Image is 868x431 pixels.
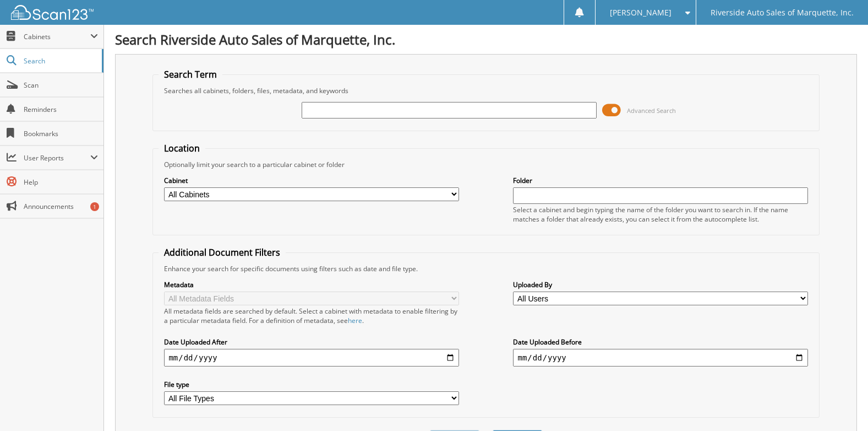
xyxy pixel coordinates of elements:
[24,80,98,90] span: Scan
[24,56,96,66] span: Search
[164,380,458,389] label: File type
[610,9,672,16] span: [PERSON_NAME]
[164,280,458,289] label: Metadata
[24,177,98,187] span: Help
[24,105,98,114] span: Reminders
[24,202,98,211] span: Announcements
[164,176,458,185] label: Cabinet
[159,86,813,95] div: Searches all cabinets, folders, files, metadata, and keywords
[115,30,857,49] h1: Search Riverside Auto Sales of Marquette, Inc.
[164,349,458,367] input: start
[513,349,807,367] input: end
[159,68,222,80] legend: Search Term
[513,205,807,224] div: Select a cabinet and begin typing the name of the folder you want to search in. If the name match...
[513,337,807,347] label: Date Uploaded Before
[711,9,854,16] span: Riverside Auto Sales of Marquette, Inc.
[24,129,98,138] span: Bookmarks
[159,264,813,273] div: Enhance your search for specific documents using filters such as date and file type.
[164,306,458,325] div: All metadata fields are searched by default. Select a cabinet with metadata to enable filtering b...
[90,202,99,211] div: 1
[627,106,676,115] span: Advanced Search
[159,160,813,169] div: Optionally limit your search to a particular cabinet or folder
[159,142,205,154] legend: Location
[513,280,807,289] label: Uploaded By
[348,316,362,325] a: here
[24,32,90,41] span: Cabinets
[164,337,458,347] label: Date Uploaded After
[11,5,94,20] img: scan123-logo-white.svg
[513,176,807,185] label: Folder
[24,153,90,163] span: User Reports
[159,246,286,258] legend: Additional Document Filters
